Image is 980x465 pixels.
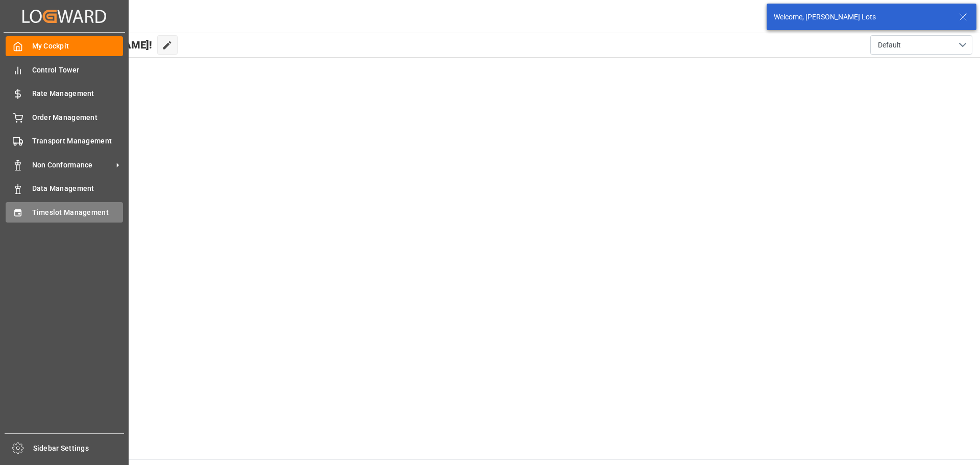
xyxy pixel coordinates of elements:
[870,35,972,55] button: open menu
[32,88,124,99] span: Rate Management
[6,60,123,80] a: Control Tower
[32,41,124,52] span: My Cockpit
[32,136,124,146] span: Transport Management
[6,36,123,56] a: My Cockpit
[6,202,123,222] a: Timeslot Management
[42,35,152,55] span: Hello [PERSON_NAME]!
[32,65,124,76] span: Control Tower
[6,131,123,151] a: Transport Management
[33,443,125,454] span: Sidebar Settings
[32,183,124,194] span: Data Management
[6,179,123,199] a: Data Management
[32,207,124,218] span: Timeslot Management
[32,160,113,170] span: Non Conformance
[6,107,123,127] a: Order Management
[32,112,124,123] span: Order Management
[774,12,949,22] div: Welcome, [PERSON_NAME] Lots
[6,84,123,104] a: Rate Management
[878,40,901,51] span: Default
